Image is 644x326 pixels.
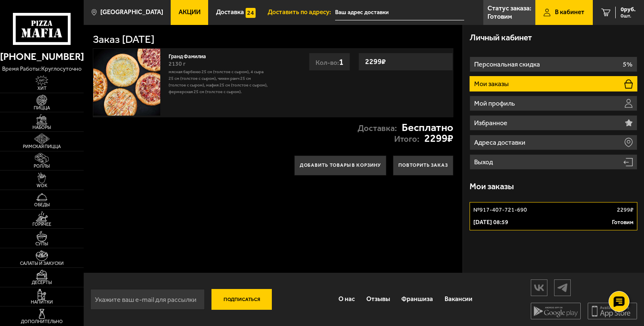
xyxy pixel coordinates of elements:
[294,156,386,175] button: Добавить товары в корзину
[246,8,256,18] img: 15daf4d41897b9f0e9f617042186c801.svg
[439,289,478,311] a: Вакансии
[621,13,636,18] span: 0 шт.
[474,120,509,126] p: Избранное
[473,218,508,227] p: [DATE] 08:59
[179,9,201,15] span: Акции
[612,218,634,227] p: Готовим
[470,33,532,42] h3: Личный кабинет
[216,9,244,15] span: Доставка
[268,9,335,15] span: Доставить по адресу:
[335,5,464,20] span: Санкт-Петербург, Московское шоссе, 13ЖБ
[470,182,514,190] h3: Мои заказы
[361,289,396,311] a: Отзывы
[335,5,464,20] input: Ваш адрес доставки
[396,289,439,311] a: Франшиза
[169,60,186,67] span: 2130 г
[339,57,343,67] span: 1
[531,280,547,295] img: vk
[402,122,453,133] strong: Бесплатно
[169,69,269,95] p: Мясная Барбекю 25 см (толстое с сыром), 4 сыра 25 см (толстое с сыром), Чикен Ранч 25 см (толстое...
[363,54,388,69] strong: 2299 ₽
[473,206,527,214] p: № 917-407-721-690
[474,81,510,87] p: Мои заказы
[617,206,634,214] p: 2299 ₽
[470,202,637,230] a: №917-407-721-6902299₽[DATE] 08:59Готовим
[309,53,350,71] div: Кол-во:
[555,9,584,15] span: В кабинет
[474,61,542,68] p: Персональная скидка
[93,34,154,45] h1: Заказ [DATE]
[554,280,570,295] img: tg
[424,133,453,144] strong: 2299 ₽
[100,9,163,15] span: [GEOGRAPHIC_DATA]
[333,289,361,311] a: О нас
[169,51,213,59] a: Гранд Фамилиа
[623,61,632,68] p: 5%
[474,100,517,107] p: Мой профиль
[487,13,512,20] p: Готовим
[393,156,453,175] button: Повторить заказ
[621,7,636,12] span: 0 руб.
[90,289,205,310] input: Укажите ваш e-mail для рассылки
[358,124,397,132] p: Доставка:
[474,139,527,146] p: Адреса доставки
[474,159,495,165] p: Выход
[487,5,531,12] p: Статус заказа:
[394,135,419,143] p: Итого:
[211,289,272,310] button: Подписаться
